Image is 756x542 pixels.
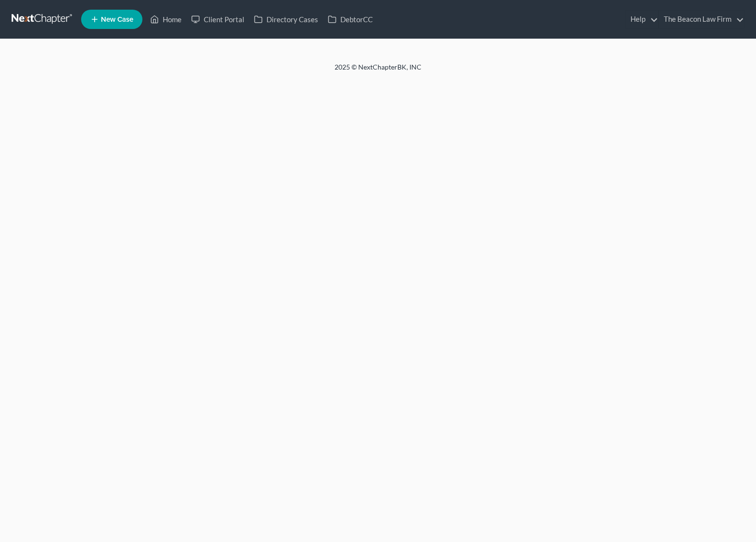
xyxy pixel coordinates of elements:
[81,10,142,29] new-legal-case-button: New Case
[186,11,249,28] a: Client Portal
[659,11,744,28] a: The Beacon Law Firm
[103,62,653,80] div: 2025 © NextChapterBK, INC
[145,11,186,28] a: Home
[626,11,658,28] a: Help
[323,11,378,28] a: DebtorCC
[249,11,323,28] a: Directory Cases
